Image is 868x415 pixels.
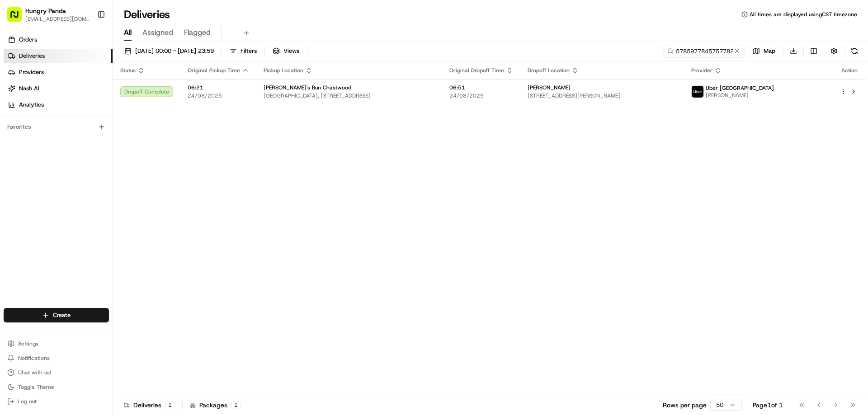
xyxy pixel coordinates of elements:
[663,401,707,410] p: Rows per page
[4,381,109,393] button: Toggle Theme
[4,395,109,408] button: Log out
[241,47,257,55] span: Filters
[264,84,351,91] span: [PERSON_NAME]'s Bun Chastwood
[706,84,774,92] span: Uber [GEOGRAPHIC_DATA]
[18,383,54,391] span: Toggle Theme
[692,86,703,98] img: uber-new-logo.jpeg
[4,337,109,350] button: Settings
[749,45,779,57] button: Map
[19,52,45,60] span: Deliveries
[19,68,44,76] span: Providers
[4,352,109,364] button: Notifications
[4,120,109,134] div: Favorites
[264,92,435,99] span: [GEOGRAPHIC_DATA], [STREET_ADDRESS]
[750,11,857,18] span: All times are displayed using CST timezone
[753,401,783,410] div: Page 1 of 1
[528,92,677,99] span: [STREET_ADDRESS][PERSON_NAME]
[19,84,39,93] span: Nash AI
[188,67,240,74] span: Original Pickup Time
[691,67,712,74] span: Provider
[4,49,113,63] a: Deliveries
[124,7,170,22] h1: Deliveries
[4,65,113,79] a: Providers
[18,340,38,347] span: Settings
[4,81,113,96] a: Nash AI
[528,67,570,74] span: Dropoff Location
[18,398,37,405] span: Log out
[124,27,132,38] span: All
[19,36,37,44] span: Orders
[4,308,109,322] button: Create
[4,98,113,112] a: Analytics
[165,401,175,409] div: 1
[664,45,745,57] input: Type to search
[120,45,218,57] button: [DATE] 00:00 - [DATE] 23:59
[449,84,513,91] span: 06:51
[269,45,303,57] button: Views
[18,369,51,376] span: Chat with us!
[528,84,571,91] span: [PERSON_NAME]
[264,67,303,74] span: Pickup Location
[124,401,175,410] div: Deliveries
[25,15,90,23] button: [EMAIL_ADDRESS][DOMAIN_NAME]
[18,354,50,362] span: Notifications
[25,6,66,15] button: Hungry Panda
[188,92,249,99] span: 24/08/2025
[19,101,44,109] span: Analytics
[840,67,859,74] div: Action
[4,366,109,379] button: Chat with us!
[764,47,775,55] span: Map
[449,67,504,74] span: Original Dropoff Time
[4,33,113,47] a: Orders
[231,401,241,409] div: 1
[226,45,261,57] button: Filters
[184,27,211,38] span: Flagged
[848,45,861,57] button: Refresh
[4,4,94,25] button: Hungry Panda[EMAIL_ADDRESS][DOMAIN_NAME]
[135,47,214,55] span: [DATE] 00:00 - [DATE] 23:59
[190,401,241,410] div: Packages
[120,67,136,74] span: Status
[188,84,249,91] span: 06:21
[449,92,513,99] span: 24/08/2025
[283,47,299,55] span: Views
[706,92,774,99] span: [PERSON_NAME]
[53,311,71,319] span: Create
[142,27,173,38] span: Assigned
